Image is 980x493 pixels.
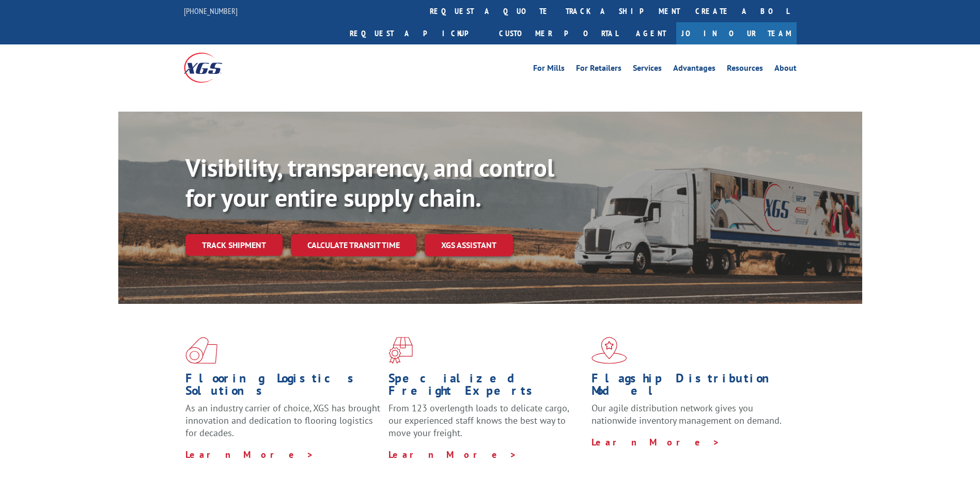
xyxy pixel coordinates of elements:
a: For Mills [533,64,565,75]
span: Our agile distribution network gives you nationwide inventory management on demand. [592,402,782,426]
p: From 123 overlength loads to delicate cargo, our experienced staff knows the best way to move you... [388,402,584,448]
a: Learn More > [388,449,517,460]
h1: Flagship Distribution Model [592,372,787,402]
a: [PHONE_NUMBER] [184,6,238,16]
h1: Specialized Freight Experts [388,372,584,402]
a: Advantages [673,64,715,75]
img: xgs-icon-flagship-distribution-model-red [592,337,627,364]
a: Learn More > [592,436,720,448]
img: xgs-icon-total-supply-chain-intelligence-red [185,337,217,364]
a: For Retailers [576,64,621,75]
a: Join Our Team [676,22,797,44]
a: Calculate transit time [291,234,416,256]
h1: Flooring Logistics Solutions [185,372,381,402]
a: XGS ASSISTANT [425,234,513,256]
a: Customer Portal [491,22,626,44]
a: Agent [626,22,676,44]
a: Request a pickup [342,22,491,44]
a: Services [633,64,662,75]
a: Resources [727,64,763,75]
a: Track shipment [185,234,283,256]
span: As an industry carrier of choice, XGS has brought innovation and dedication to flooring logistics... [185,402,380,439]
img: xgs-icon-focused-on-flooring-red [388,337,413,364]
a: Learn More > [185,449,314,460]
a: About [774,64,797,75]
b: Visibility, transparency, and control for your entire supply chain. [185,151,554,213]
